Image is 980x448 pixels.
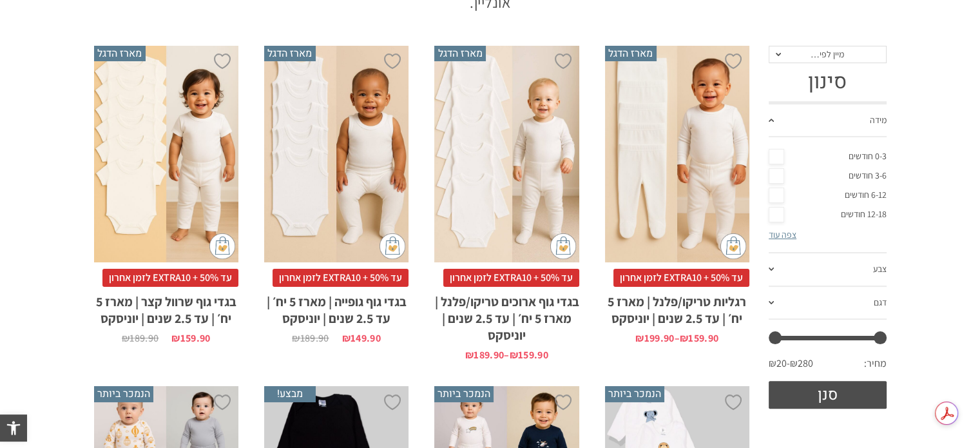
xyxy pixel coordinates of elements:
a: מארז הדגל בגדי גוף שרוול קצר | מארז 5 יח׳ | עד 2.5 שנים | יוניסקס עד 50% + EXTRA10 לזמן אחרוןבגדי... [94,46,238,344]
span: מארז הדגל [94,46,146,61]
span: – [434,344,579,360]
span: ₪ [342,331,351,345]
span: הנמכר ביותר [605,386,664,402]
bdi: 149.90 [342,331,381,345]
bdi: 189.90 [465,348,504,362]
a: דגם [769,287,887,320]
h3: סינון [769,70,887,94]
div: מחיר: — [769,353,887,380]
img: cat-mini-atc.png [209,233,235,259]
span: – [605,327,749,344]
img: cat-mini-atc.png [550,233,576,259]
a: צפה עוד [769,229,796,240]
span: ₪ [292,331,300,345]
a: 12-18 חודשים [769,205,887,224]
button: סנן [769,381,887,409]
span: ₪ [635,331,644,345]
bdi: 159.90 [171,331,210,345]
span: עד 50% + EXTRA10 לזמן אחרון [102,269,238,287]
span: ₪ [465,348,474,362]
span: ₪ [122,331,130,345]
a: מארז הדגל בגדי גוף גופייה | מארז 5 יח׳ | עד 2.5 שנים | יוניסקס עד 50% + EXTRA10 לזמן אחרוןבגדי גו... [264,46,408,344]
span: הנמכר ביותר [94,386,153,402]
span: עד 50% + EXTRA10 לזמן אחרון [443,269,579,287]
bdi: 189.90 [122,331,159,345]
a: 0-3 חודשים [769,147,887,166]
img: cat-mini-atc.png [720,233,746,259]
span: מארז הדגל [264,46,316,61]
span: מבצע! [264,386,316,402]
span: מארז הדגל [434,46,486,61]
a: מידה [769,104,887,138]
span: ₪ [171,331,180,345]
bdi: 159.90 [680,331,718,345]
bdi: 189.90 [292,331,329,345]
span: ₪280 [790,356,813,371]
h2: בגדי גוף שרוול קצר | מארז 5 יח׳ | עד 2.5 שנים | יוניסקס [94,287,238,327]
span: מארז הדגל [605,46,657,61]
h2: רגליות טריקו/פלנל | מארז 5 יח׳ | עד 2.5 שנים | יוניסקס [605,287,749,327]
a: 3-6 חודשים [769,166,887,186]
a: מארז הדגל רגליות טריקו/פלנל | מארז 5 יח׳ | עד 2.5 שנים | יוניסקס עד 50% + EXTRA10 לזמן אחרוןרגליו... [605,46,749,344]
h2: בגדי גוף גופייה | מארז 5 יח׳ | עד 2.5 שנים | יוניסקס [264,287,408,327]
bdi: 159.90 [510,348,548,362]
span: ₪ [510,348,518,362]
span: עד 50% + EXTRA10 לזמן אחרון [613,269,749,287]
span: ₪ [680,331,688,345]
bdi: 199.90 [635,331,674,345]
a: מארז הדגל בגדי גוף ארוכים טריקו/פלנל | מארז 5 יח׳ | עד 2.5 שנים | יוניסקס עד 50% + EXTRA10 לזמן א... [434,46,579,361]
a: צבע [769,253,887,287]
span: עד 50% + EXTRA10 לזמן אחרון [273,269,408,287]
span: מיין לפי… [811,48,844,60]
a: 6-12 חודשים [769,186,887,205]
h2: בגדי גוף ארוכים טריקו/פלנל | מארז 5 יח׳ | עד 2.5 שנים | יוניסקס [434,287,579,344]
img: cat-mini-atc.png [380,233,405,259]
span: הנמכר ביותר [434,386,494,402]
span: ₪20 [769,356,790,371]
